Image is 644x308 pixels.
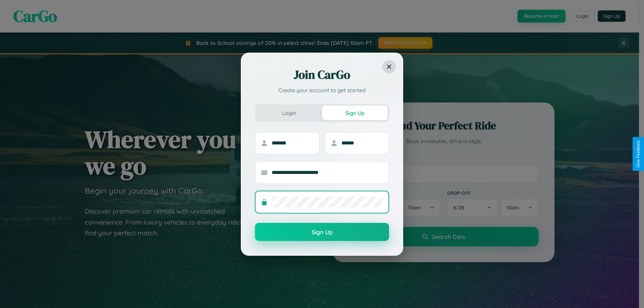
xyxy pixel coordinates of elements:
[255,86,389,94] p: Create your account to get started
[255,223,389,241] button: Sign Up
[256,106,322,120] button: Login
[255,67,389,83] h2: Join CarGo
[636,140,641,168] div: Give Feedback
[322,106,388,120] button: Sign Up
